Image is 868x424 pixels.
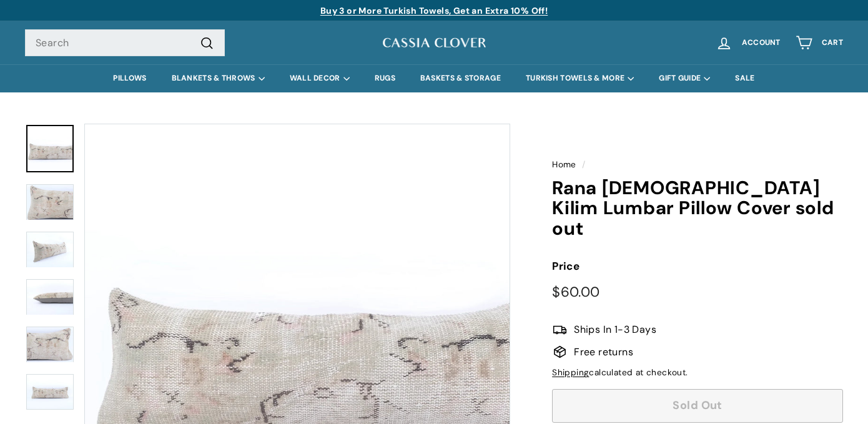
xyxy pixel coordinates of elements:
[26,184,74,220] a: Rana Turkish Kilim Lumbar Pillow Cover sold out
[362,64,408,92] a: RUGS
[159,64,277,92] summary: BLANKETS & THROWS
[646,64,723,92] summary: GIFT GUIDE
[742,39,781,47] span: Account
[26,327,74,363] img: Rana Turkish Kilim Lumbar Pillow Cover sold out
[408,64,513,92] a: BASKETS & STORAGE
[552,367,589,378] a: Shipping
[552,389,843,423] button: Sold Out
[26,279,74,315] a: Rana Turkish Kilim Lumbar Pillow Cover sold out
[26,232,74,267] a: Rana Turkish Kilim Lumbar Pillow Cover sold out
[574,322,656,338] span: Ships In 1-3 Days
[101,64,159,92] a: PILLOWS
[673,398,723,413] span: Sold Out
[708,24,788,61] a: Account
[552,366,843,380] div: calculated at checkout.
[723,64,767,92] a: SALE
[26,279,74,315] img: Rana Turkish Kilim Lumbar Pillow Cover sold out
[552,159,576,170] a: Home
[320,5,548,16] a: Buy 3 or More Turkish Towels, Get an Extra 10% Off!
[26,184,74,220] img: Rana Turkish Kilim Lumbar Pillow Cover sold out
[26,374,74,410] a: Rana Turkish Kilim Lumbar Pillow Cover sold out
[552,283,599,301] span: $60.00
[277,64,362,92] summary: WALL DECOR
[552,158,843,172] nav: breadcrumbs
[25,29,225,57] input: Search
[788,24,851,61] a: Cart
[574,344,633,360] span: Free returns
[513,64,646,92] summary: TURKISH TOWELS & MORE
[26,374,74,410] img: Rana Turkish Kilim Lumbar Pillow Cover sold out
[26,125,74,172] a: Rana Turkish Kilim Lumbar Pillow Cover sold out
[552,258,843,275] label: Price
[552,178,843,239] h1: Rana [DEMOGRAPHIC_DATA] Kilim Lumbar Pillow Cover sold out
[822,39,843,47] span: Cart
[26,232,74,268] img: Rana Turkish Kilim Lumbar Pillow Cover sold out
[579,159,588,170] span: /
